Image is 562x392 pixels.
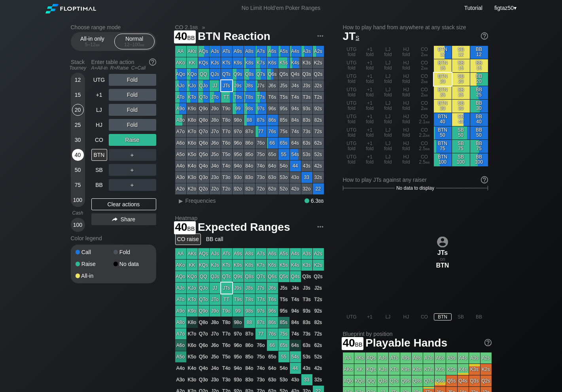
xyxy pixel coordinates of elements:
div: 52s [313,149,324,160]
div: Fold [109,104,156,116]
div: LJ fold [379,73,397,86]
div: K2s [313,57,324,68]
div: BB 12 [470,46,488,59]
div: 5 – 12 [76,42,109,47]
div: T8s [244,92,255,103]
div: SB 20 [452,73,470,86]
div: AKs [187,46,198,57]
div: +1 fold [361,46,379,59]
div: Q6s [267,69,278,80]
div: 94s [290,103,301,114]
div: 25 [72,119,84,131]
div: 100 [72,194,84,206]
div: KTs [221,57,232,68]
div: A4o [175,160,186,171]
span: bb [426,159,430,165]
div: SB 15 [452,59,470,72]
div: CO 2.1 [416,113,433,126]
div: AJo [175,80,186,91]
div: J6o [210,138,221,149]
div: Fold [109,89,156,101]
div: 83s [301,115,312,126]
div: Fold [109,74,156,86]
div: KQs [198,57,209,68]
div: J3s [301,80,312,91]
div: KQo [187,69,198,80]
div: 88 [244,115,255,126]
div: 53s [301,149,312,160]
div: All-in [76,273,114,279]
div: 96o [233,138,244,149]
div: J8s [244,80,255,91]
span: bb [187,33,195,41]
span: bb [193,24,198,30]
div: J9o [210,103,221,114]
div: UTG fold [343,113,361,126]
div: K8s [244,57,255,68]
div: BTN 12 [434,46,452,59]
div: K9s [233,57,244,68]
div: CO [91,134,107,146]
div: K6s [267,57,278,68]
div: Q4o [198,160,209,171]
h2: Choose range mode [71,24,156,30]
div: 50 [72,164,84,176]
div: TT [221,92,232,103]
div: J7o [210,126,221,137]
div: CO 2 [416,59,433,72]
div: 83o [244,172,255,183]
span: bb [426,132,430,138]
div: KJs [210,57,221,68]
div: 66 [267,138,278,149]
div: LJ fold [379,59,397,72]
div: Q3s [301,69,312,80]
div: Raise [109,134,156,146]
div: BB 75 [470,140,488,153]
div: A8s [244,46,255,57]
div: 65o [267,149,278,160]
div: HJ fold [397,100,415,113]
div: Q5o [198,149,209,160]
div: T4o [221,160,232,171]
div: Normal [116,34,153,49]
div: UTG [91,74,107,86]
div: Q5s [278,69,290,80]
div: HJ fold [397,140,415,153]
div: UTG fold [343,126,361,139]
div: Fold [114,249,151,255]
div: BB 25 [470,86,488,99]
div: UTG fold [343,100,361,113]
div: A9s [233,46,244,57]
a: Tutorial [464,5,483,11]
div: AKo [175,57,186,68]
div: 20 [72,104,84,116]
div: 75s [278,126,290,137]
div: SB 100 [452,153,470,166]
div: ＋ [109,164,156,176]
span: bb [424,65,428,71]
div: BB 50 [470,126,488,139]
div: 12 – 100 [118,42,151,47]
div: +1 fold [361,73,379,86]
div: K7s [255,57,267,68]
div: 64s [290,138,301,149]
div: T6s [267,92,278,103]
img: icon-avatar.b40e07d9.svg [437,236,448,247]
div: J2s [313,80,324,91]
div: AJs [210,46,221,57]
div: 85o [244,149,255,160]
div: SB 25 [452,86,470,99]
div: K5o [187,149,198,160]
div: 40 [72,149,84,161]
span: bb [140,42,144,47]
div: LJ fold [379,153,397,166]
div: A2s [313,46,324,57]
div: 86o [244,138,255,149]
div: K8o [187,115,198,126]
div: QJo [198,80,209,91]
div: K6o [187,138,198,149]
div: ▾ [492,4,518,12]
div: J5o [210,149,221,160]
div: LJ fold [379,46,397,59]
span: bb [426,119,430,124]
